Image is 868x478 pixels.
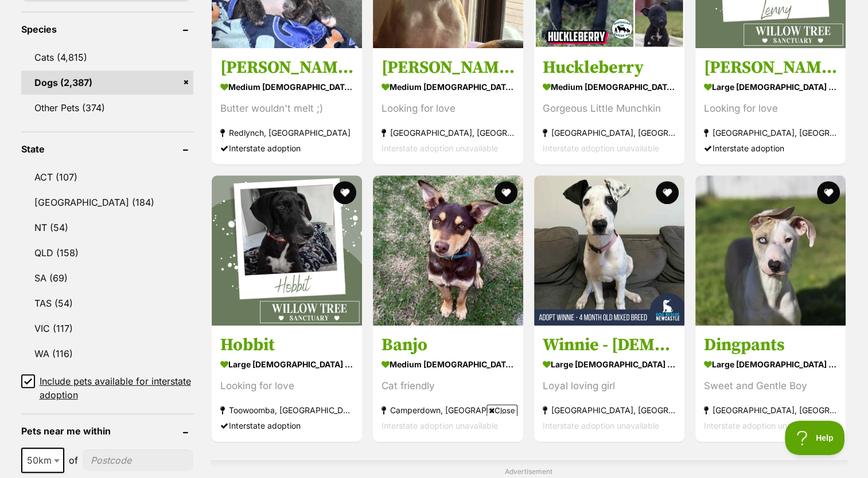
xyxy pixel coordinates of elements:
div: Sweet and Gentle Boy [704,378,837,394]
header: State [21,144,193,154]
iframe: Advertisement [225,421,643,472]
strong: [GEOGRAPHIC_DATA], [GEOGRAPHIC_DATA] [382,125,515,140]
a: Dogs (2,387) [21,70,193,95]
span: Include pets available for interstate adoption [40,374,193,402]
h3: Dingpants [704,334,837,356]
span: Close [486,405,517,416]
h3: Huckleberry [543,57,676,79]
strong: large [DEMOGRAPHIC_DATA] Dog [220,356,353,373]
button: favourite [656,181,679,204]
div: Interstate adoption [704,140,837,156]
a: Banjo medium [DEMOGRAPHIC_DATA] Dog Cat friendly Camperdown, [GEOGRAPHIC_DATA] Interstate adoptio... [373,326,523,442]
strong: Toowoomba, [GEOGRAPHIC_DATA] [220,402,353,418]
a: ACT (107) [21,165,193,189]
a: Dingpants large [DEMOGRAPHIC_DATA] Dog Sweet and Gentle Boy [GEOGRAPHIC_DATA], [GEOGRAPHIC_DATA] ... [695,326,846,442]
button: favourite [333,181,356,204]
strong: [GEOGRAPHIC_DATA], [GEOGRAPHIC_DATA] [543,125,676,140]
img: Hobbit - Great Dane Dog [212,175,362,326]
input: postcode [83,449,193,471]
strong: medium [DEMOGRAPHIC_DATA] Dog [220,79,353,95]
strong: [GEOGRAPHIC_DATA], [GEOGRAPHIC_DATA] [704,402,837,418]
a: SA (69) [21,266,193,290]
strong: Redlynch, [GEOGRAPHIC_DATA] [220,125,353,140]
span: 50km [21,448,64,473]
img: Winnie - 4 Month Old Mixed Breed - Mixed breed Dog [534,175,684,326]
a: [PERSON_NAME] large [DEMOGRAPHIC_DATA] Dog Looking for love [GEOGRAPHIC_DATA], [GEOGRAPHIC_DATA] ... [695,48,846,164]
a: Include pets available for interstate adoption [21,374,193,402]
strong: medium [DEMOGRAPHIC_DATA] Dog [543,79,676,95]
h3: [PERSON_NAME] [704,57,837,79]
a: [PERSON_NAME] medium [DEMOGRAPHIC_DATA] Dog Looking for love [GEOGRAPHIC_DATA], [GEOGRAPHIC_DATA]... [373,48,523,164]
div: Looking for love [220,378,353,394]
span: Interstate adoption unavailable [382,143,498,153]
h3: Hobbit [220,334,353,356]
div: Gorgeous Little Munchkin [543,101,676,116]
div: Interstate adoption [220,418,353,433]
a: Huckleberry medium [DEMOGRAPHIC_DATA] Dog Gorgeous Little Munchkin [GEOGRAPHIC_DATA], [GEOGRAPHIC... [534,48,684,164]
a: Winnie - [DEMOGRAPHIC_DATA] Mixed Breed large [DEMOGRAPHIC_DATA] Dog Loyal loving girl [GEOGRAPHI... [534,326,684,442]
a: VIC (117) [21,316,193,340]
a: WA (116) [21,342,193,366]
span: Interstate adoption unavailable [543,143,659,153]
a: NT (54) [21,216,193,240]
h3: [PERSON_NAME] [220,57,353,79]
span: 50km [22,452,63,468]
img: Dingpants - Australian Bulldog x Bull Arab Dog [695,175,846,326]
div: Butter wouldn't melt ;) [220,101,353,116]
div: Interstate adoption [220,140,353,156]
div: Loyal loving girl [543,378,676,394]
a: QLD (158) [21,241,193,265]
span: of [69,453,78,467]
a: [PERSON_NAME] medium [DEMOGRAPHIC_DATA] Dog Butter wouldn't melt ;) Redlynch, [GEOGRAPHIC_DATA] I... [212,48,362,164]
header: Species [21,24,193,34]
strong: medium [DEMOGRAPHIC_DATA] Dog [382,356,515,373]
button: favourite [818,181,840,204]
div: Cat friendly [382,378,515,394]
header: Pets near me within [21,426,193,436]
div: Looking for love [704,101,837,116]
strong: Camperdown, [GEOGRAPHIC_DATA] [382,402,515,418]
a: TAS (54) [21,291,193,315]
h3: Banjo [382,334,515,356]
a: Cats (4,815) [21,45,193,69]
strong: [GEOGRAPHIC_DATA], [GEOGRAPHIC_DATA] [543,402,676,418]
a: [GEOGRAPHIC_DATA] (184) [21,190,193,214]
strong: large [DEMOGRAPHIC_DATA] Dog [704,356,837,373]
strong: medium [DEMOGRAPHIC_DATA] Dog [382,79,515,95]
button: favourite [495,181,517,204]
strong: large [DEMOGRAPHIC_DATA] Dog [704,79,837,95]
strong: [GEOGRAPHIC_DATA], [GEOGRAPHIC_DATA] [704,125,837,140]
iframe: Help Scout Beacon - Open [785,421,845,455]
span: Interstate adoption unavailable [704,421,820,430]
a: Other Pets (374) [21,96,193,120]
strong: large [DEMOGRAPHIC_DATA] Dog [543,356,676,373]
a: Hobbit large [DEMOGRAPHIC_DATA] Dog Looking for love Toowoomba, [GEOGRAPHIC_DATA] Interstate adop... [212,326,362,442]
div: Looking for love [382,101,515,116]
img: Banjo - Australian Kelpie Dog [373,175,523,326]
h3: Winnie - [DEMOGRAPHIC_DATA] Mixed Breed [543,334,676,356]
h3: [PERSON_NAME] [382,57,515,79]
